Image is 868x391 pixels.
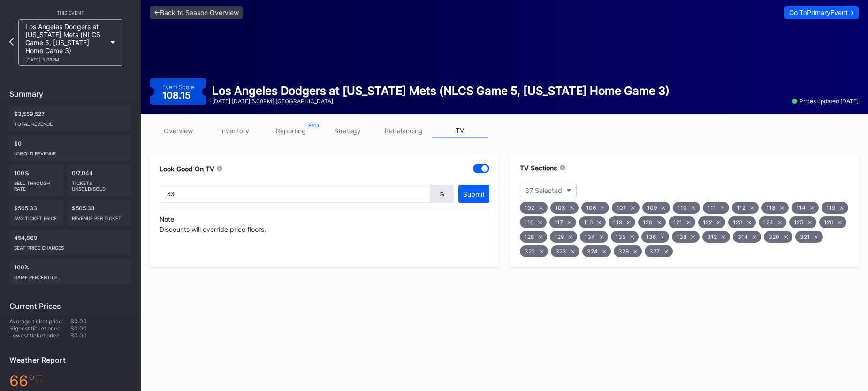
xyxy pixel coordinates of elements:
[582,245,611,257] div: 324
[549,216,576,228] div: 117
[9,135,131,161] div: $0
[784,6,859,19] button: Go ToPrimaryEvent->
[520,202,548,214] div: 102
[25,57,106,62] div: [DATE] 5:08PM
[641,231,669,243] div: 136
[520,164,557,172] div: TV Sections
[795,231,823,243] div: 321
[319,123,375,138] a: strategy
[160,215,489,223] div: Note
[14,212,59,221] div: Avg ticket price
[14,147,127,156] div: Unsold Revenue
[819,216,846,228] div: 126
[703,202,729,214] div: 111
[9,106,131,131] div: $3,559,527
[375,123,432,138] a: rebalancing
[579,216,606,228] div: 118
[9,318,70,325] div: Average ticket price
[9,259,131,285] div: 100%
[150,123,206,138] a: overview
[212,84,670,98] div: Los Angeles Dodgers at [US_STATE] Mets (NLCS Game 5, [US_STATE] Home Game 3)
[672,231,700,243] div: 138
[9,325,70,332] div: Highest ticket price
[432,123,488,138] a: TV
[789,8,854,16] div: Go To Primary Event ->
[611,231,639,243] div: 135
[263,123,319,138] a: reporting
[792,98,859,105] div: Prices updated [DATE]
[581,202,609,214] div: 106
[792,202,819,214] div: 114
[520,216,547,228] div: 116
[160,165,214,173] div: Look Good On TV
[551,245,579,257] div: 323
[9,355,131,365] div: Weather Report
[645,245,673,257] div: 327
[580,231,608,243] div: 134
[520,184,577,197] button: 37 Selected
[14,176,59,192] div: Sell Through Rate
[160,185,430,203] input: Set discount
[72,212,127,221] div: Revenue per ticket
[612,202,640,214] div: 107
[206,123,263,138] a: inventory
[72,176,127,192] div: Tickets Unsold/Sold
[728,216,756,228] div: 123
[212,98,670,105] div: [DATE] [DATE] 5:08PM | [GEOGRAPHIC_DATA]
[732,202,759,214] div: 112
[525,186,562,194] div: 37 Selected
[463,190,485,198] div: Submit
[150,6,243,19] a: <-Back to Season Overview
[520,231,547,243] div: 128
[764,231,792,243] div: 320
[761,202,789,214] div: 113
[9,10,131,15] div: This Event
[759,216,786,228] div: 124
[162,91,193,100] div: 108.15
[550,202,579,214] div: 103
[9,301,131,311] div: Current Prices
[822,202,848,214] div: 115
[70,332,131,339] div: $0.00
[160,210,489,233] div: Discounts will override price floors.
[9,230,131,255] div: 454,869
[162,84,194,91] div: Event Score
[9,165,63,196] div: 100%
[642,202,670,214] div: 109
[669,216,695,228] div: 121
[520,245,548,257] div: 322
[14,271,127,280] div: Game percentile
[14,241,127,251] div: seat price changes
[28,372,44,390] span: ℉
[698,216,725,228] div: 122
[70,318,131,325] div: $0.00
[9,89,131,99] div: Summary
[789,216,816,228] div: 125
[14,117,127,127] div: Total Revenue
[702,231,730,243] div: 312
[67,165,132,196] div: 0/7,044
[9,332,70,339] div: Lowest ticket price
[430,185,454,203] div: %
[458,185,489,203] button: Submit
[614,245,642,257] div: 326
[70,325,131,332] div: $0.00
[25,23,106,62] div: Los Angeles Dodgers at [US_STATE] Mets (NLCS Game 5, [US_STATE] Home Game 3)
[9,200,63,226] div: $505.33
[638,216,666,228] div: 120
[67,200,132,226] div: $505.33
[733,231,761,243] div: 314
[9,372,131,390] div: 66
[673,202,700,214] div: 110
[550,231,577,243] div: 129
[609,216,635,228] div: 119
